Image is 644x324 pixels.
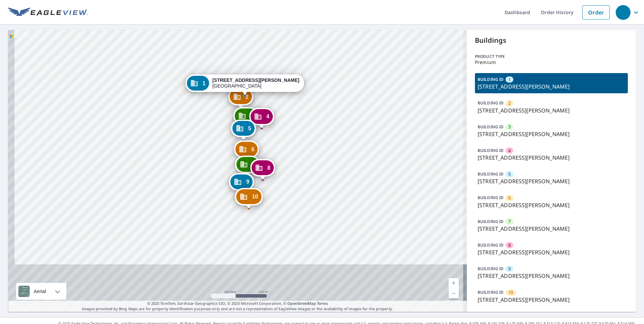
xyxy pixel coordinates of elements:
[478,225,625,233] p: [STREET_ADDRESS][PERSON_NAME]
[478,171,504,177] p: BUILDING ID
[478,219,504,224] p: BUILDING ID
[508,195,511,201] span: 6
[251,147,254,152] span: 6
[508,242,511,249] span: 8
[287,301,316,306] a: OpenStreetMap
[508,76,511,83] span: 1
[252,194,258,199] span: 10
[185,74,304,95] div: Dropped pin, building 1, Commercial property, 1251 N Benoist Farms Rd West Palm Beach, FL 33411
[508,171,511,177] span: 5
[267,165,270,170] span: 8
[478,201,625,209] p: [STREET_ADDRESS][PERSON_NAME]
[147,301,328,306] span: © 2025 TomTom, Earthstar Geographics SIO, © 2025 Microsoft Corporation, ©
[478,296,625,304] p: [STREET_ADDRESS][PERSON_NAME]
[508,289,513,296] span: 10
[478,154,625,162] p: [STREET_ADDRESS][PERSON_NAME]
[478,130,625,138] p: [STREET_ADDRESS][PERSON_NAME]
[508,266,511,272] span: 9
[317,301,328,306] a: Terms
[234,140,259,161] div: Dropped pin, building 6, Commercial property, 1203 N Benoist Farms Rd West Palm Beach, FL 33411
[231,120,256,140] div: Dropped pin, building 5, Commercial property, 1215 N Benoist Farms Rd West Palm Beach, FL 33411
[478,195,504,200] p: BUILDING ID
[235,188,263,209] div: Dropped pin, building 10, Commercial property, 1167 N Benoist Farms Rd West Palm Beach, FL 33411
[32,283,48,300] div: Aerial
[212,77,299,89] div: [GEOGRAPHIC_DATA]
[478,76,504,82] p: BUILDING ID
[249,108,274,129] div: Dropped pin, building 4, Commercial property, 1133 N Benoist Farms Rd West Palm Beach, FL 33411
[478,177,625,185] p: [STREET_ADDRESS][PERSON_NAME]
[202,81,205,86] span: 1
[508,100,511,106] span: 2
[478,248,625,256] p: [STREET_ADDRESS][PERSON_NAME]
[449,288,459,298] a: Current Level 17, Zoom Out
[16,283,66,300] div: Aerial
[8,7,88,18] img: EV Logo
[478,272,625,280] p: [STREET_ADDRESS][PERSON_NAME]
[246,179,249,184] span: 9
[229,173,254,194] div: Dropped pin, building 9, Commercial property, 1179 N Benoist Farms Rd West Palm Beach, FL 33411
[508,148,511,154] span: 4
[228,88,253,109] div: Dropped pin, building 2, Commercial property, 1239 N Benoist Farms Rd West Palm Beach, FL 33411
[248,126,251,131] span: 5
[475,35,628,45] p: Buildings
[212,77,299,83] strong: [STREET_ADDRESS][PERSON_NAME]
[478,100,504,106] p: BUILDING ID
[233,107,258,128] div: Dropped pin, building 3, Commercial property, 1227 N Benoist Farms Rd West Palm Beach, FL 33411
[508,124,511,130] span: 3
[475,54,628,60] p: Product type
[582,5,610,20] a: Order
[478,266,504,271] p: BUILDING ID
[478,124,504,130] p: BUILDING ID
[449,278,459,288] a: Current Level 17, Zoom In
[246,94,249,99] span: 2
[250,159,275,180] div: Dropped pin, building 8, Commercial property, 1185 N Benoist Farms Rd West Palm Beach, FL 33411
[266,114,269,119] span: 4
[478,148,504,153] p: BUILDING ID
[478,83,625,91] p: [STREET_ADDRESS][PERSON_NAME]
[478,106,625,115] p: [STREET_ADDRESS][PERSON_NAME]
[8,301,467,312] p: Images provided by Bing Maps are for property identification purposes only and are not a represen...
[478,289,504,295] p: BUILDING ID
[235,156,260,176] div: Dropped pin, building 7, Commercial property, 1191 N Benoist Farms Rd West Palm Beach, FL 33411
[475,60,628,65] p: Premium
[478,242,504,248] p: BUILDING ID
[508,218,511,225] span: 7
